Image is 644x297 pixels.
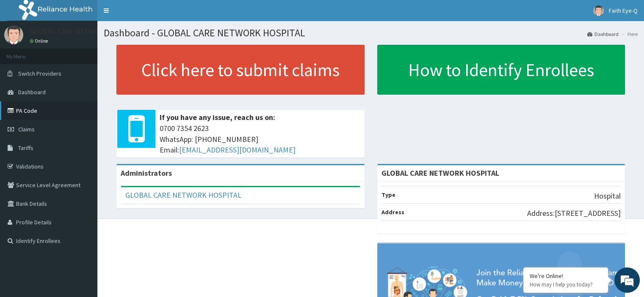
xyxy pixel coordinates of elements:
[619,30,638,38] li: Here
[104,27,638,38] h1: Dashboard - GLOBAL CARE NETWORK HOSPITAL
[30,38,50,44] a: Online
[530,272,602,280] div: We're Online!
[527,208,621,219] p: Address:[STREET_ADDRESS]
[116,45,365,95] a: Click here to submit claims
[16,42,34,63] img: d_794563401_company_1708531726252_794563401
[30,27,143,35] p: GLOBAL CARE NETWORK HOSPITAL
[530,281,602,288] p: How may I help you today?
[593,5,604,16] img: User Image
[381,191,395,199] b: Type
[160,112,275,122] b: If you have any issue, reach us on:
[49,93,117,178] span: We're online!
[381,168,499,178] strong: GLOBAL CARE NETWORK HOSPITAL
[18,70,61,77] span: Switch Providers
[139,4,159,25] div: Minimize live chat window
[381,208,404,216] b: Address
[160,123,360,155] span: 0700 7354 2623 WhatsApp: [PHONE_NUMBER] Email:
[18,125,35,133] span: Claims
[594,191,621,202] p: Hospital
[44,47,142,58] div: Chat with us now
[377,45,625,95] a: How to Identify Enrollees
[18,144,33,152] span: Tariffs
[587,30,619,38] a: Dashboard
[18,88,46,96] span: Dashboard
[609,7,638,14] span: Faith Eye-Q
[121,168,172,178] b: Administrators
[4,25,23,44] img: User Image
[125,190,241,200] a: GLOBAL CARE NETWORK HOSPITAL
[179,145,296,155] a: [EMAIL_ADDRESS][DOMAIN_NAME]
[4,203,161,233] textarea: Type your message and hit 'Enter'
